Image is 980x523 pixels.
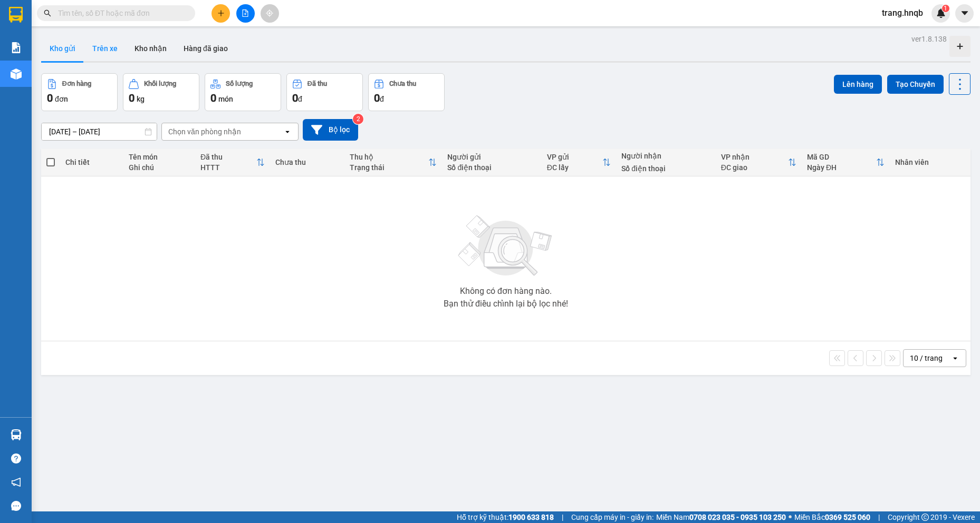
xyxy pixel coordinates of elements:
span: caret-down [960,8,969,18]
div: ĐC lấy [547,163,603,172]
div: Khối lượng [144,80,176,87]
span: 0 [292,92,298,104]
div: Trạng thái [350,163,428,172]
div: Đã thu [200,153,256,161]
span: | [878,511,880,523]
th: Toggle SortBy [802,149,890,176]
span: file-add [242,9,249,17]
button: Đơn hàng0đơn [41,73,118,111]
div: Nhân viên [895,158,965,166]
span: Miền Nam [656,511,786,523]
div: 10 / trang [910,353,943,363]
strong: 0369 525 060 [825,513,870,521]
svg: open [951,354,959,362]
button: Tạo Chuyến [887,75,944,94]
svg: open [283,127,292,136]
span: aim [266,9,273,17]
span: đơn [55,95,68,103]
div: Đơn hàng [62,80,91,87]
input: Tìm tên, số ĐT hoặc mã đơn [58,7,182,19]
sup: 1 [942,5,949,12]
button: Chưa thu0đ [368,73,445,111]
div: Số lượng [226,80,253,87]
button: Bộ lọc [303,119,358,141]
span: Hỗ trợ kỹ thuật: [457,511,554,523]
button: aim [261,4,279,23]
span: Miền Bắc [794,511,870,523]
th: Toggle SortBy [195,149,270,176]
button: file-add [236,4,255,23]
span: 1 [944,5,947,12]
button: plus [212,4,230,23]
span: 0 [129,92,134,104]
span: Cung cấp máy in - giấy in: [571,511,654,523]
img: warehouse-icon [11,68,22,80]
div: Bạn thử điều chỉnh lại bộ lọc nhé! [444,300,568,308]
span: copyright [921,514,929,521]
span: plus [217,9,225,17]
th: Toggle SortBy [344,149,442,176]
div: VP nhận [721,153,788,161]
span: đ [380,95,384,103]
strong: 0708 023 035 - 0935 103 250 [689,513,786,521]
th: Toggle SortBy [716,149,802,176]
div: Chọn văn phòng nhận [168,126,241,137]
div: Chưa thu [275,158,340,166]
div: Người gửi [447,153,536,161]
span: ⚪️ [789,515,792,519]
div: Chi tiết [65,158,118,166]
div: Đã thu [308,80,327,87]
img: warehouse-icon [11,429,22,440]
button: Khối lượng0kg [123,73,199,111]
div: Ghi chú [129,163,190,172]
span: notification [11,477,21,487]
span: message [11,501,21,511]
button: Hàng đã giao [175,36,236,61]
th: Toggle SortBy [542,149,617,176]
div: Mã GD [807,153,876,161]
span: 0 [374,92,380,104]
div: Người nhận [621,152,710,160]
div: Ngày ĐH [807,163,876,172]
img: icon-new-feature [936,8,946,18]
button: Kho nhận [126,36,175,61]
span: 0 [47,92,53,104]
span: kg [137,95,145,103]
div: HTTT [200,163,256,172]
img: logo-vxr [9,7,23,23]
div: Không có đơn hàng nào. [460,287,552,295]
div: Tạo kho hàng mới [949,36,971,57]
div: VP gửi [547,153,603,161]
span: question-circle [11,453,21,463]
span: trang.hnqb [873,6,931,19]
span: đ [298,95,302,103]
div: Thu hộ [350,153,428,161]
img: svg+xml;base64,PHN2ZyBjbGFzcz0ibGlzdC1wbHVnX19zdmciIHhtbG5zPSJodHRwOi8vd3d3LnczLm9yZy8yMDAwL3N2Zy... [453,209,559,283]
div: Số điện thoại [621,164,710,173]
div: Chưa thu [389,80,416,87]
button: Đã thu0đ [286,73,363,111]
span: | [562,511,563,523]
button: Lên hàng [834,75,882,94]
span: 0 [210,92,216,104]
div: ĐC giao [721,163,788,172]
button: Trên xe [84,36,126,61]
div: Số điện thoại [447,163,536,172]
button: Số lượng0món [205,73,281,111]
div: ver 1.8.138 [911,33,947,45]
button: caret-down [955,4,974,23]
button: Kho gửi [41,36,84,61]
img: solution-icon [11,42,22,53]
input: Select a date range. [42,123,157,140]
strong: 1900 633 818 [508,513,554,521]
span: món [218,95,233,103]
sup: 2 [353,114,363,124]
span: search [44,9,51,17]
div: Tên món [129,153,190,161]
